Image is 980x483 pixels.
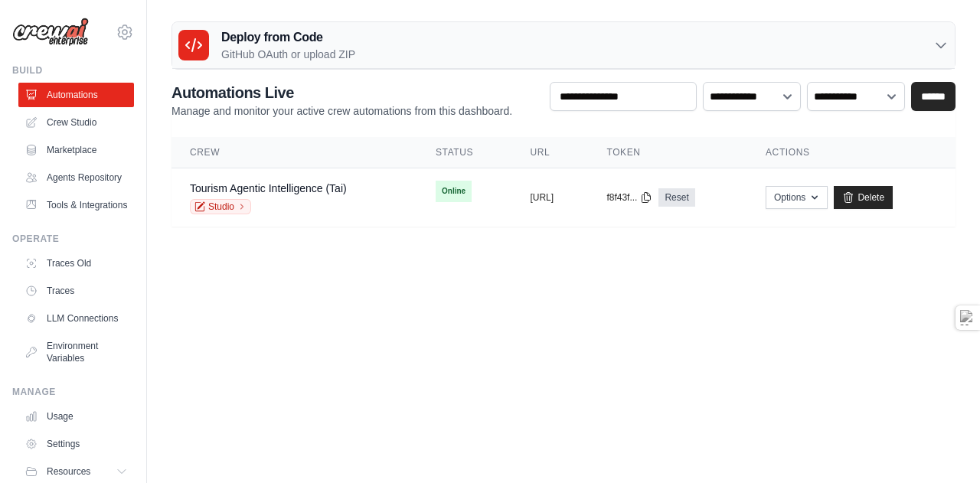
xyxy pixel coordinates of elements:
[190,182,347,194] a: Tourism Agentic Intelligence (Tai)
[12,386,134,398] div: Manage
[12,64,134,77] div: Build
[12,233,134,245] div: Operate
[436,181,472,202] span: Online
[606,191,652,204] button: f8f43f...
[766,186,828,209] button: Options
[18,251,134,276] a: Traces Old
[47,465,90,478] span: Resources
[18,83,134,107] a: Automations
[417,137,511,168] th: Status
[511,137,588,168] th: URL
[221,28,355,47] h3: Deploy from Code
[171,103,512,119] p: Manage and monitor your active crew automations from this dashboard.
[18,110,134,135] a: Crew Studio
[18,165,134,190] a: Agents Repository
[221,47,355,62] p: GitHub OAuth or upload ZIP
[588,137,747,168] th: Token
[18,334,134,370] a: Environment Variables
[18,193,134,217] a: Tools & Integrations
[18,279,134,303] a: Traces
[171,137,417,168] th: Crew
[12,18,89,47] img: Logo
[18,404,134,429] a: Usage
[171,82,512,103] h2: Automations Live
[18,306,134,331] a: LLM Connections
[18,432,134,456] a: Settings
[18,138,134,162] a: Marketplace
[190,199,251,214] a: Studio
[834,186,893,209] a: Delete
[747,137,955,168] th: Actions
[658,188,694,207] a: Reset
